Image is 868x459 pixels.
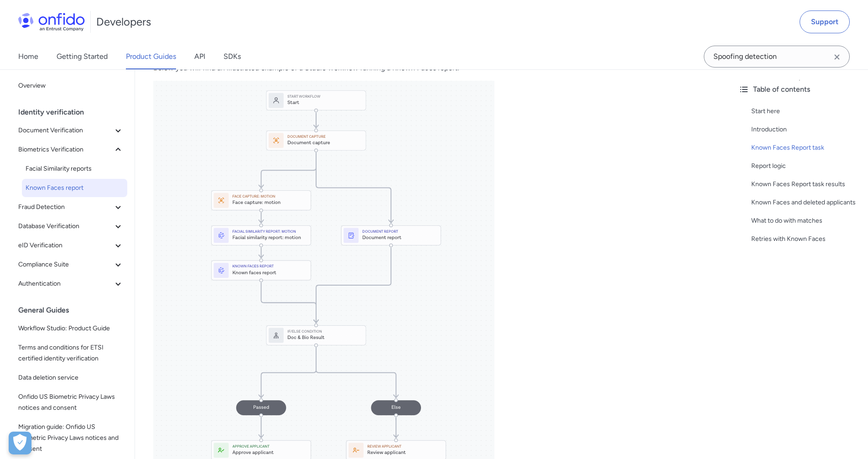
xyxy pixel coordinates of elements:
[15,275,127,293] button: Authentication
[126,44,176,69] a: Product Guides
[18,422,124,454] span: Migration guide: Onfido US Biometric Privacy Laws notices and consent
[18,103,131,121] div: Identity verification
[800,10,850,33] a: Support
[751,106,861,117] a: Start here
[18,323,124,334] span: Workflow Studio: Product Guide
[15,256,127,274] button: Compliance Suite
[15,319,127,338] a: Workflow Studio: Product Guide
[18,44,38,69] a: Home
[751,197,861,208] a: Known Faces and deleted applicants
[18,202,113,213] span: Fraud Detection
[18,144,113,155] span: Biometrics Verification
[832,52,842,63] svg: Clear search field button
[18,372,124,383] span: Data deletion service
[223,44,241,69] a: SDKs
[18,240,113,251] span: eID Verification
[15,369,127,387] a: Data deletion service
[57,44,108,69] a: Getting Started
[96,15,151,29] h1: Developers
[9,432,31,454] div: Cookie Preferences
[15,339,127,368] a: Terms and conditions for ETSI certified identity verification
[751,179,861,190] a: Known Faces Report task results
[18,125,113,136] span: Document Verification
[15,198,127,216] button: Fraud Detection
[18,221,113,232] span: Database Verification
[751,161,861,172] a: Report logic
[194,44,205,69] a: API
[22,160,127,178] a: Facial Similarity reports
[18,13,85,31] img: Onfido Logo
[26,183,124,193] span: Known Faces report
[18,80,124,91] span: Overview
[18,301,131,319] div: General Guides
[22,179,127,197] a: Known Faces report
[751,142,861,153] a: Known Faces Report task
[18,259,113,270] span: Compliance Suite
[26,163,124,174] span: Facial Similarity reports
[18,391,124,413] span: Onfido US Biometric Privacy Laws notices and consent
[751,215,861,226] a: What to do with matches
[18,342,124,364] span: Terms and conditions for ETSI certified identity verification
[15,236,127,255] button: eID Verification
[15,121,127,140] button: Document Verification
[9,432,31,454] button: Open Preferences
[18,278,113,289] span: Authentication
[15,217,127,235] button: Database Verification
[738,84,861,95] div: Table of contents
[704,46,850,68] input: Onfido search input field
[15,77,127,95] a: Overview
[15,141,127,159] button: Biometrics Verification
[751,124,861,135] a: Introduction
[15,388,127,417] a: Onfido US Biometric Privacy Laws notices and consent
[751,234,861,245] a: Retries with Known Faces
[15,418,127,458] a: Migration guide: Onfido US Biometric Privacy Laws notices and consent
